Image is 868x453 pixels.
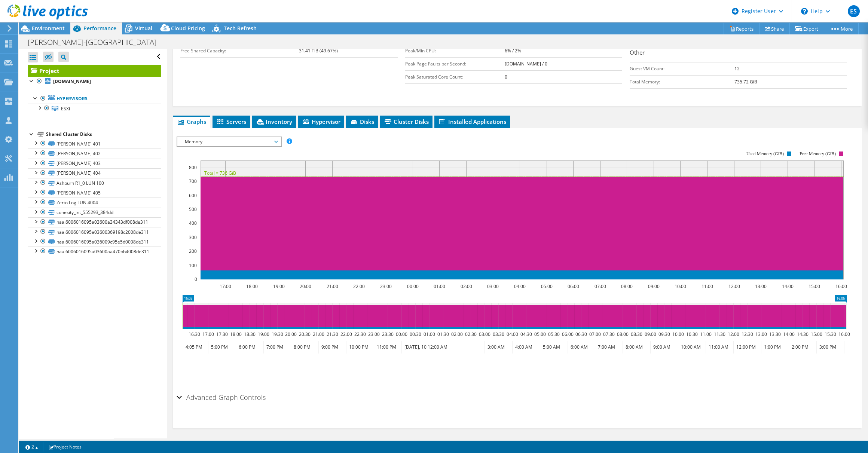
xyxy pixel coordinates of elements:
a: Export [789,23,824,34]
text: 13:00 [755,331,767,337]
b: 0 [505,74,507,80]
a: naa.6006016095a03600a34343df008de311 [28,217,161,227]
text: 09:00 [648,283,660,290]
text: 500 [189,206,197,212]
td: Peak/Min CPU: [405,44,505,57]
text: 0 [195,276,197,282]
span: Hypervisor [302,118,340,125]
text: 09:00 [645,331,656,337]
text: 05:00 [541,283,553,290]
span: Cluster Disks [383,118,429,125]
text: 08:30 [631,331,642,337]
td: Guest VM Count: [630,62,734,75]
span: Servers [216,118,246,125]
text: 200 [189,248,197,254]
a: Reports [724,23,759,34]
span: Graphs [177,118,206,125]
svg: \n [801,8,808,15]
b: [DOMAIN_NAME] / 0 [505,61,547,67]
a: cohesity_int_555293_384dd [28,208,161,217]
text: 11:30 [714,331,725,337]
text: 21:00 [313,331,324,337]
a: Project Notes [43,442,87,452]
text: 11:00 [702,283,713,290]
text: 11:00 [700,331,712,337]
text: 20:00 [300,283,311,290]
text: 13:00 [755,283,767,290]
text: 03:00 [487,283,499,290]
text: 03:00 [479,331,490,337]
text: 08:00 [621,283,633,290]
text: 600 [189,192,197,199]
text: 17:00 [220,283,231,290]
a: [PERSON_NAME] 402 [28,149,161,158]
text: 20:30 [299,331,311,337]
td: Peak Saturated Core Count: [405,70,505,83]
text: 18:00 [246,283,258,290]
text: 400 [189,220,197,226]
text: 16:30 [189,331,200,337]
text: 01:00 [424,331,435,337]
text: 01:00 [434,283,445,290]
text: 00:00 [396,331,407,337]
text: Free Memory (GiB) [800,151,836,156]
text: 21:30 [327,331,338,337]
text: 14:00 [783,331,795,337]
text: 16:00 [838,331,850,337]
text: 03:30 [493,331,504,337]
text: 07:00 [595,283,606,290]
text: 08:00 [617,331,629,337]
text: 19:30 [272,331,283,337]
text: 700 [189,178,197,184]
text: 17:30 [216,331,228,337]
a: naa.6006016095a03600369198c2008de311 [28,227,161,237]
text: 14:00 [782,283,794,290]
text: 15:00 [809,283,820,290]
span: Performance [83,25,116,32]
a: [PERSON_NAME] 404 [28,168,161,178]
text: 00:00 [407,283,419,290]
text: 18:30 [244,331,256,337]
a: Share [759,23,790,34]
a: [DOMAIN_NAME] [28,77,161,86]
b: 31.41 TiB (49.67%) [299,48,338,54]
h2: Advanced Graph Controls [177,390,266,405]
text: 04:00 [507,331,518,337]
a: Zerto Log LUN 4004 [28,198,161,207]
a: More [824,23,859,34]
a: 2 [20,442,43,452]
a: Ashburn R1_0 LUN 100 [28,178,161,188]
span: Virtual [135,25,152,32]
text: 09:30 [658,331,670,337]
text: 06:30 [575,331,587,337]
text: 04:00 [514,283,526,290]
text: 19:00 [273,283,285,290]
b: 735.72 GiB [734,79,757,85]
span: ESXi [61,105,70,112]
text: 00:30 [410,331,421,337]
text: 02:00 [451,331,463,337]
b: 6% / 2% [505,48,521,54]
text: Total = 736 GiB [204,170,236,176]
text: 04:30 [520,331,532,337]
a: [PERSON_NAME] 403 [28,159,161,168]
text: 06:00 [568,283,579,290]
b: [DOMAIN_NAME] [53,78,91,85]
text: 14:30 [797,331,809,337]
h3: Other [630,48,847,58]
td: Free Shared Capacity: [180,44,299,57]
text: 12:00 [728,283,740,290]
text: 15:00 [811,331,822,337]
text: 12:30 [742,331,753,337]
text: 16:00 [835,283,847,290]
text: 22:00 [353,283,365,290]
a: Project [28,65,161,77]
text: 10:00 [672,331,684,337]
text: 18:00 [230,331,242,337]
text: 07:00 [589,331,601,337]
text: 05:30 [548,331,560,337]
text: 12:00 [728,331,739,337]
text: 06:00 [562,331,574,337]
text: 10:30 [686,331,698,337]
td: Peak Page Faults per Second: [405,57,505,70]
